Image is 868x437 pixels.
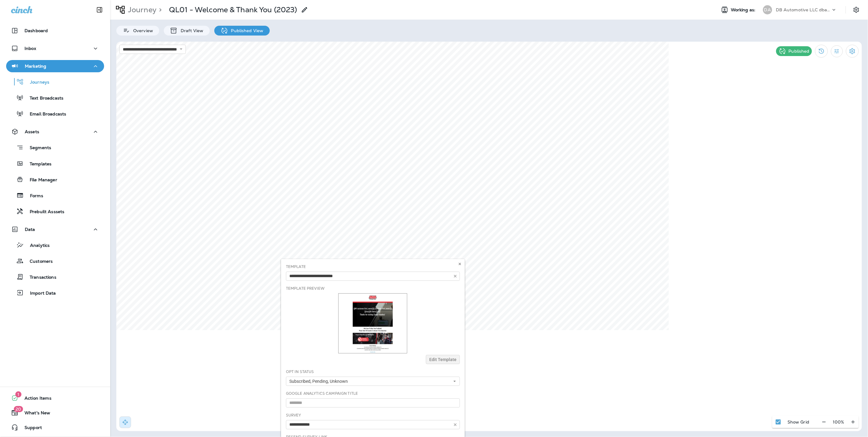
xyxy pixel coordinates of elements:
[776,7,831,12] p: DB Automotive LLC dba Grease Monkey
[24,177,57,183] p: File Manager
[6,392,104,404] button: 1Action Items
[6,75,104,88] button: Journeys
[6,223,104,235] button: Data
[24,243,50,249] p: Analytics
[228,28,264,33] p: Published View
[25,227,35,232] p: Data
[6,189,104,202] button: Forms
[18,410,50,418] span: What's New
[24,291,56,296] p: Import Data
[24,193,43,199] p: Forms
[24,80,49,85] p: Journeys
[6,421,104,434] button: Support
[6,173,104,186] button: File Manager
[24,209,64,215] p: Prebuilt Asssets
[130,28,153,33] p: Overview
[169,5,297,14] p: QL01 - Welcome & Thank You (2023)
[14,406,23,412] span: 20
[126,5,156,14] p: Journey
[24,259,53,265] p: Customers
[6,91,104,104] button: Text Broadcasts
[24,28,48,33] p: Dashboard
[178,28,203,33] p: Draft View
[789,49,810,54] p: Published
[6,239,104,251] button: Analytics
[25,129,39,134] p: Assets
[833,420,844,424] p: 100 %
[24,275,56,281] p: Transactions
[763,5,772,14] div: DA
[815,45,828,58] button: View Changelog
[6,42,104,55] button: Inbox
[18,396,51,403] span: Action Items
[24,46,36,51] p: Inbox
[6,254,104,267] button: Customers
[6,126,104,138] button: Assets
[24,111,66,117] p: Email Broadcasts
[6,141,104,154] button: Segments
[6,270,104,283] button: Transactions
[15,391,21,397] span: 1
[6,157,104,170] button: Templates
[846,45,859,58] button: Settings
[18,425,42,432] span: Support
[731,7,757,13] span: Working as:
[24,96,63,101] p: Text Broadcasts
[156,5,162,14] p: >
[787,420,809,424] p: Show Grid
[6,107,104,120] button: Email Broadcasts
[831,45,843,57] button: Filter Statistics
[6,60,104,72] button: Marketing
[25,64,46,69] p: Marketing
[6,205,104,218] button: Prebuilt Asssets
[24,161,51,167] p: Templates
[6,24,104,37] button: Dashboard
[24,145,51,151] p: Segments
[6,407,104,419] button: 20What's New
[91,4,108,16] button: Collapse Sidebar
[851,4,862,15] button: Settings
[6,286,104,299] button: Import Data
